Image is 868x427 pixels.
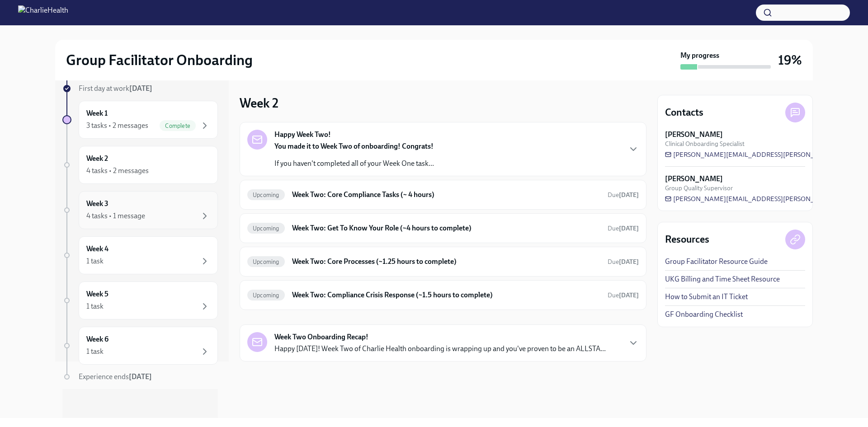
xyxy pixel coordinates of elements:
a: Week 51 task [62,282,218,319]
h6: Week Two: Core Compliance Tasks (~ 4 hours) [292,190,600,200]
span: Upcoming [247,292,285,299]
span: Due [608,225,639,232]
p: Happy [DATE]! Week Two of Charlie Health onboarding is wrapping up and you've proven to be an ALL... [274,344,606,354]
a: UpcomingWeek Two: Get To Know Your Role (~4 hours to complete)Due[DATE] [247,221,639,235]
span: Upcoming [247,225,285,232]
a: Week 13 tasks • 2 messagesComplete [62,101,218,139]
h6: Week 6 [86,334,108,344]
div: 1 task [86,347,104,357]
a: Week 34 tasks • 1 message [62,191,218,229]
a: How to Submit an IT Ticket [665,292,748,302]
div: 4 tasks • 2 messages [86,166,149,176]
strong: [DATE] [129,372,152,381]
h6: Week 5 [86,289,108,299]
div: 1 task [86,256,104,266]
div: 4 tasks • 1 message [86,211,145,221]
span: October 6th, 2025 10:00 [608,224,639,233]
span: Group Quality Supervisor [665,184,733,192]
span: October 6th, 2025 10:00 [608,291,639,300]
a: UpcomingWeek Two: Compliance Crisis Response (~1.5 hours to complete)Due[DATE] [247,288,639,302]
strong: My progress [680,51,719,61]
span: Upcoming [247,258,285,265]
span: Due [608,258,639,266]
div: 3 tasks • 2 messages [86,121,148,131]
strong: Week Two Onboarding Recap! [274,332,368,342]
h6: Week 3 [86,199,108,209]
a: Week 41 task [62,236,218,274]
span: Upcoming [247,192,285,198]
span: Clinical Onboarding Specialist [665,140,745,148]
span: First day at work [79,84,152,93]
strong: [DATE] [619,191,639,199]
strong: [DATE] [619,291,639,299]
strong: [DATE] [129,84,152,93]
h6: Week 4 [86,244,108,254]
span: Complete [160,122,196,129]
a: Week 61 task [62,327,218,365]
strong: [DATE] [619,258,639,266]
strong: You made it to Week Two of onboarding! Congrats! [274,142,434,150]
span: Due [608,191,639,199]
a: GF Onboarding Checklist [665,310,743,319]
h4: Contacts [665,106,703,119]
h6: Week Two: Compliance Crisis Response (~1.5 hours to complete) [292,290,600,300]
h6: Week Two: Core Processes (~1.25 hours to complete) [292,257,600,267]
h3: Week 2 [240,95,278,111]
span: October 6th, 2025 10:00 [608,191,639,199]
strong: [DATE] [619,225,639,232]
a: First day at work[DATE] [62,84,218,94]
a: UKG Billing and Time Sheet Resource [665,274,780,284]
strong: Happy Week Two! [274,130,331,140]
span: October 6th, 2025 10:00 [608,258,639,266]
img: CharlieHealth [18,5,68,20]
strong: [PERSON_NAME] [665,130,723,140]
a: Week 24 tasks • 2 messages [62,146,218,184]
h6: Week 2 [86,154,108,164]
h4: Resources [665,233,709,246]
a: UpcomingWeek Two: Core Processes (~1.25 hours to complete)Due[DATE] [247,254,639,269]
h2: Group Facilitator Onboarding [66,51,253,69]
div: 1 task [86,301,104,311]
h6: Week Two: Get To Know Your Role (~4 hours to complete) [292,223,600,233]
span: Experience ends [79,372,152,381]
a: Group Facilitator Resource Guide [665,257,768,267]
p: If you haven't completed all of your Week One task... [274,159,434,169]
strong: [PERSON_NAME] [665,174,723,184]
h6: Week 1 [86,108,108,118]
h3: 19% [778,52,802,68]
a: UpcomingWeek Two: Core Compliance Tasks (~ 4 hours)Due[DATE] [247,188,639,202]
span: Due [608,291,639,299]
